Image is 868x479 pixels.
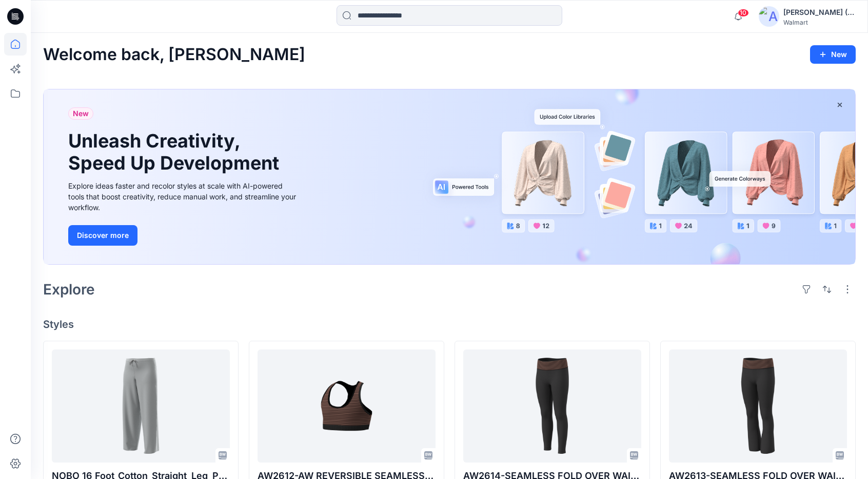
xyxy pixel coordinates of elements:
[43,318,856,330] h4: Styles
[68,130,284,174] h1: Unleash Creativity, Speed Up Development
[68,225,137,246] button: Discover more
[73,107,89,120] span: New
[43,45,305,64] h2: Welcome back, [PERSON_NAME]
[258,349,436,463] a: AW2612-AW REVERSIBLE SEAMLESS SPORTA BRA
[759,6,779,27] img: avatar
[783,6,855,19] div: [PERSON_NAME] (Delta Galil)
[810,45,856,64] button: New
[68,225,299,246] a: Discover more
[52,349,230,463] a: NOBO 16 Foot_Cotton_Straight_Leg_Pant2
[463,349,641,463] a: AW2614-SEAMLESS FOLD OVER WAIST LEGGING
[43,281,95,298] h2: Explore
[738,9,749,17] span: 10
[783,19,855,26] div: Walmart
[669,349,847,463] a: AW2613-SEAMLESS FOLD OVER WAIST FLARE PANT
[68,180,299,213] div: Explore ideas faster and recolor styles at scale with AI-powered tools that boost creativity, red...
